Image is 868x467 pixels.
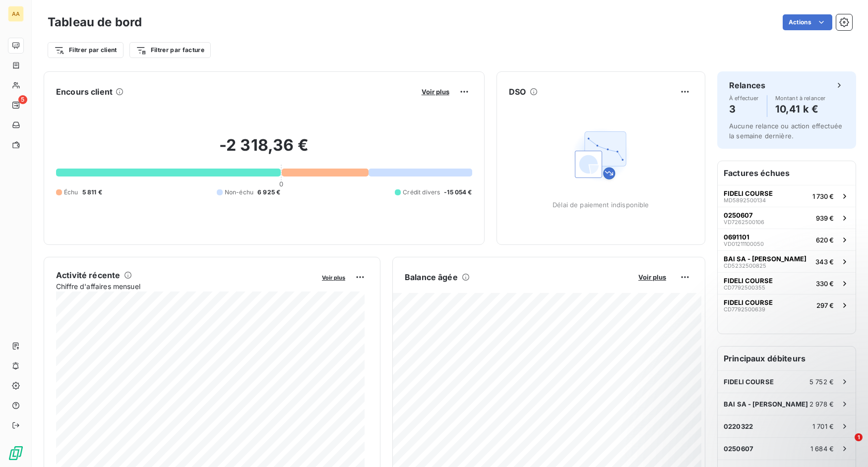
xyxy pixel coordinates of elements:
[509,86,526,98] h6: DSO
[729,101,759,117] h4: 3
[718,250,856,272] button: BAI SA - [PERSON_NAME]CD5232500825343 €
[403,188,440,197] span: Crédit divers
[816,236,834,244] span: 620 €
[422,88,449,96] span: Voir plus
[729,79,765,91] h6: Relances
[718,229,856,250] button: 0691101VD01211100050620 €
[670,371,868,440] iframe: Intercom notifications message
[48,13,142,31] h3: Tableau de bord
[444,188,472,197] span: -15 054 €
[810,445,834,453] span: 1 684 €
[775,101,826,117] h4: 10,41 k €
[635,273,669,282] button: Voir plus
[816,214,834,222] span: 939 €
[322,274,345,281] span: Voir plus
[724,285,765,291] span: CD7792500355
[724,189,773,197] span: FIDELI COURSE
[56,86,113,98] h6: Encours client
[724,219,764,225] span: VD7262500106
[724,211,753,219] span: 0250607
[279,180,283,188] span: 0
[419,87,452,96] button: Voir plus
[724,445,753,453] span: 0250607
[56,281,315,292] span: Chiffre d'affaires mensuel
[553,201,649,209] span: Délai de paiement indisponible
[8,6,24,22] div: AA
[64,188,78,197] span: Échu
[56,269,120,281] h6: Activité récente
[724,306,765,312] span: CD7792500639
[816,280,834,288] span: 330 €
[18,95,27,104] span: 5
[569,123,632,187] img: Empty state
[724,241,764,247] span: VD01211100050
[56,135,472,165] h2: -2 318,36 €
[816,301,834,309] span: 297 €
[729,122,842,140] span: Aucune relance ou action effectuée la semaine dernière.
[718,294,856,316] button: FIDELI COURSECD7792500639297 €
[783,14,832,30] button: Actions
[812,192,834,200] span: 1 730 €
[718,347,856,370] h6: Principaux débiteurs
[724,277,773,285] span: FIDELI COURSE
[855,433,863,441] span: 1
[724,233,749,241] span: 0691101
[257,188,280,197] span: 6 925 €
[48,42,124,58] button: Filtrer par client
[8,445,24,461] img: Logo LeanPay
[718,272,856,294] button: FIDELI COURSECD7792500355330 €
[775,95,826,101] span: Montant à relancer
[724,255,806,263] span: BAI SA - [PERSON_NAME]
[82,188,102,197] span: 5 811 €
[718,185,856,207] button: FIDELI COURSEMD58925001341 730 €
[724,197,766,203] span: MD5892500134
[718,207,856,229] button: 0250607VD7262500106939 €
[834,433,858,457] iframe: Intercom live chat
[724,298,773,306] span: FIDELI COURSE
[724,263,766,269] span: CD5232500825
[8,97,23,113] a: 5
[129,42,211,58] button: Filtrer par facture
[729,95,759,101] span: À effectuer
[225,188,253,197] span: Non-échu
[405,271,458,283] h6: Balance âgée
[319,273,348,282] button: Voir plus
[718,161,856,185] h6: Factures échues
[815,258,834,266] span: 343 €
[638,273,666,281] span: Voir plus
